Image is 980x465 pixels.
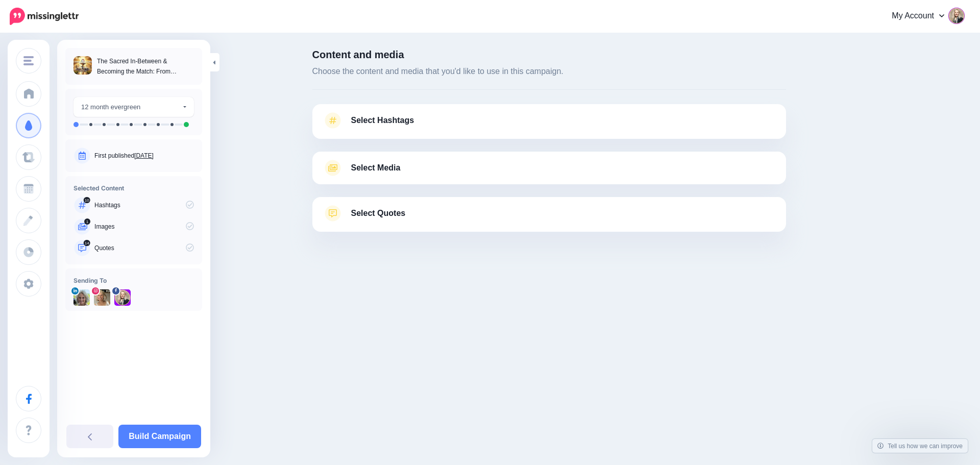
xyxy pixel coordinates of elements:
[312,50,786,60] span: Content and media
[312,65,786,78] span: Choose the content and media that you'd like to use in this campaign.
[10,8,79,25] img: Missinglettr
[73,277,194,284] h4: Sending To
[323,205,776,232] a: Select Quotes
[94,243,194,253] p: Quotes
[23,56,34,65] img: menu.png
[867,439,968,453] a: Tell us how we can improve
[84,197,90,203] span: 10
[97,56,194,77] p: The Sacred In-Between & Becoming the Match: From Collapse to Magnetism
[94,151,194,160] p: First published
[81,101,182,113] div: 12 month evergreen
[73,289,90,306] img: 1718475910192-62811.png
[136,152,157,159] a: [DATE]
[73,184,194,192] h4: Selected Content
[94,201,194,210] p: Hashtags
[351,161,401,175] span: Select Media
[323,112,776,139] a: Select Hashtags
[84,218,90,225] span: 1
[351,206,406,220] span: Select Quotes
[323,160,776,176] a: Select Media
[94,289,110,306] img: 451395311_495900419469078_553458371124701532_n-bsa153214.jpg
[351,113,415,127] span: Select Hashtags
[84,240,91,246] span: 14
[114,289,131,306] img: 290742663_690246859085558_2546020681360716234_n-bsa153213.jpg
[73,97,194,117] button: 12 month evergreen
[877,4,965,29] a: My Account
[73,56,92,75] img: 7e64855ab4870b1e98c081de8a8051fd_thumb.jpg
[94,222,194,231] p: Images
